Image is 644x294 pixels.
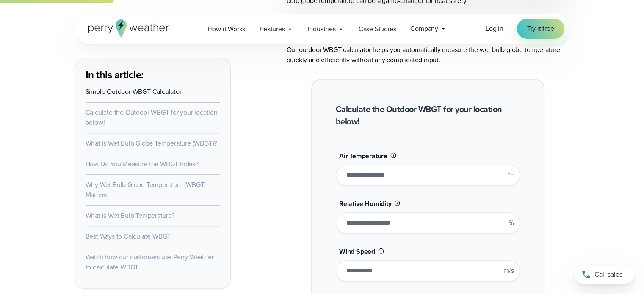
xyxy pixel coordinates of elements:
[86,252,214,272] a: Watch how our customers use Perry Weather to calculate WBGT
[351,20,404,38] a: Case Studies
[86,87,182,96] a: Simple Outdoor WBGT Calculator
[410,24,438,34] span: Company
[336,103,520,128] h2: Calculate the Outdoor WBGT for your location below!
[86,180,206,200] a: Why Wet Bulb Globe Temperature (WBGT) Matters
[86,68,220,82] h3: In this article:
[86,107,218,127] a: Calculate the Outdoor WBGT for your location below!
[527,24,554,34] span: Try it free
[339,199,392,209] span: Relative Humidity
[260,24,285,34] span: Features
[308,24,336,34] span: Industries
[339,247,375,256] span: Wind Speed
[359,24,396,34] span: Case Studies
[339,151,387,161] span: Air Temperature
[486,24,503,34] a: Log in
[201,20,253,38] a: How it Works
[86,231,171,241] a: Best Ways to Calculate WBGT
[594,269,622,280] span: Call sales
[517,19,564,39] a: Try it free
[86,159,199,169] a: How Do You Measure the WBGT Index?
[208,24,246,34] span: How it Works
[287,45,569,65] p: Our outdoor WBGT calculator helps you automatically measure the wet bulb globe temperature quickl...
[486,24,503,33] span: Log in
[86,138,217,148] a: What is Wet Bulb Globe Temperature (WBGT)?
[86,211,174,220] a: What is Wet Bulb Temperature?
[575,265,634,284] a: Call sales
